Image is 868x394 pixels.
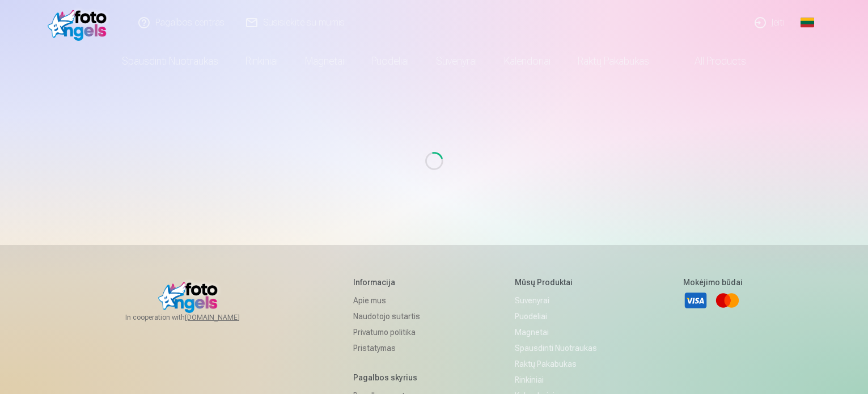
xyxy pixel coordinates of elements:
[515,356,597,372] a: Raktų pakabukas
[358,45,422,77] a: Puodeliai
[353,308,429,324] a: Naudotojo sutartis
[353,324,429,340] a: Privatumo politika
[564,45,663,77] a: Raktų pakabukas
[232,45,291,77] a: Rinkiniai
[515,293,597,308] a: Suvenyrai
[108,45,232,77] a: Spausdinti nuotraukas
[422,45,490,77] a: Suvenyrai
[353,372,429,383] h5: Pagalbos skyrius
[683,277,743,288] h5: Mokėjimo būdai
[715,288,740,313] a: Mastercard
[683,288,708,313] a: Visa
[185,313,267,322] a: [DOMAIN_NAME]
[515,340,597,356] a: Spausdinti nuotraukas
[353,293,429,308] a: Apie mus
[663,45,760,77] a: All products
[353,277,429,288] h5: Informacija
[515,324,597,340] a: Magnetai
[515,372,597,388] a: Rinkiniai
[291,45,358,77] a: Magnetai
[515,277,597,288] h5: Mūsų produktai
[48,5,113,41] img: /fa2
[125,313,267,322] span: In cooperation with
[515,308,597,324] a: Puodeliai
[353,340,429,356] a: Pristatymas
[490,45,564,77] a: Kalendoriai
